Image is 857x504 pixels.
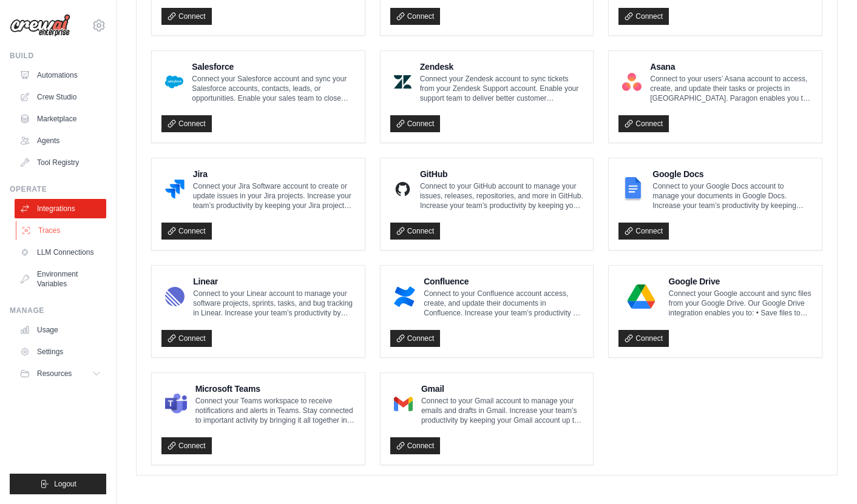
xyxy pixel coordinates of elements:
[16,221,107,240] a: Traces
[193,181,355,210] p: Connect your Jira Software account to create or update issues in your Jira projects. Increase you...
[165,392,187,416] img: Microsoft Teams Logo
[394,70,412,94] img: Zendesk Logo
[165,284,185,309] img: Linear Logo
[161,8,212,25] a: Connect
[15,264,106,294] a: Environment Variables
[10,184,106,194] div: Operate
[424,275,583,287] h4: Confluence
[650,61,812,73] h4: Asana
[618,115,669,132] a: Connect
[193,289,354,318] p: Connect to your Linear account to manage your software projects, sprints, tasks, and bug tracking...
[195,396,355,425] p: Connect your Teams workspace to receive notifications and alerts in Teams. Stay connected to impo...
[390,437,441,454] a: Connect
[390,8,441,25] a: Connect
[165,70,183,94] img: Salesforce Logo
[15,153,106,172] a: Tool Registry
[394,392,413,416] img: Gmail Logo
[394,177,412,201] img: GitHub Logo
[394,284,416,309] img: Confluence Logo
[161,223,212,240] a: Connect
[192,74,354,103] p: Connect your Salesforce account and sync your Salesforce accounts, contacts, leads, or opportunit...
[652,181,812,210] p: Connect to your Google Docs account to manage your documents in Google Docs. Increase your team’s...
[161,437,212,454] a: Connect
[390,330,441,347] a: Connect
[10,306,106,315] div: Manage
[421,396,583,425] p: Connect to your Gmail account to manage your emails and drafts in Gmail. Increase your team’s pro...
[37,369,72,378] span: Resources
[669,289,812,318] p: Connect your Google account and sync files from your Google Drive. Our Google Drive integration e...
[161,115,212,132] a: Connect
[10,51,106,61] div: Build
[618,223,669,240] a: Connect
[15,109,106,129] a: Marketplace
[622,284,660,309] img: Google Drive Logo
[390,115,441,132] a: Connect
[15,364,106,383] button: Resources
[192,61,354,73] h4: Salesforce
[420,168,583,180] h4: GitHub
[193,168,355,180] h4: Jira
[15,87,106,107] a: Crew Studio
[622,177,644,201] img: Google Docs Logo
[165,177,185,201] img: Jira Logo
[420,61,584,73] h4: Zendesk
[161,330,212,347] a: Connect
[15,320,106,340] a: Usage
[420,74,584,103] p: Connect your Zendesk account to sync tickets from your Zendesk Support account. Enable your suppo...
[15,131,106,150] a: Agents
[618,330,669,347] a: Connect
[15,199,106,218] a: Integrations
[195,383,355,395] h4: Microsoft Teams
[15,243,106,262] a: LLM Connections
[390,223,441,240] a: Connect
[10,14,70,37] img: Logo
[652,168,812,180] h4: Google Docs
[650,74,812,103] p: Connect to your users’ Asana account to access, create, and update their tasks or projects in [GE...
[193,275,354,287] h4: Linear
[420,181,583,210] p: Connect to your GitHub account to manage your issues, releases, repositories, and more in GitHub....
[54,479,76,489] span: Logout
[15,66,106,85] a: Automations
[669,275,812,287] h4: Google Drive
[622,70,642,94] img: Asana Logo
[424,289,583,318] p: Connect to your Confluence account access, create, and update their documents in Confluence. Incr...
[10,474,106,494] button: Logout
[421,383,583,395] h4: Gmail
[15,342,106,361] a: Settings
[618,8,669,25] a: Connect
